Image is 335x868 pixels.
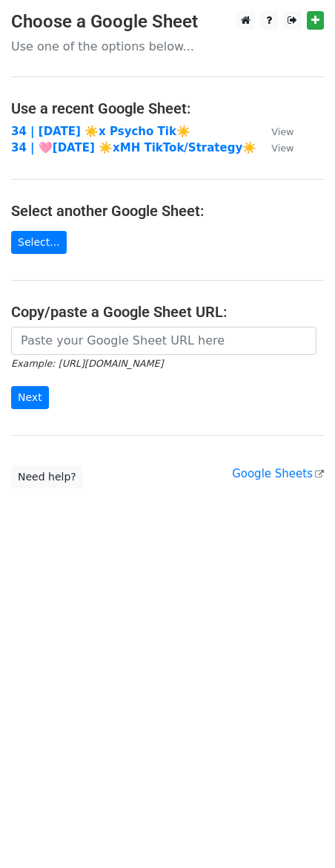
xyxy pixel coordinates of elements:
[232,467,324,480] a: Google Sheets
[11,99,324,117] h4: Use a recent Google Sheet:
[11,327,316,355] input: Paste your Google Sheet URL here
[11,231,67,254] a: Select...
[271,143,293,154] small: View
[256,141,293,154] a: View
[11,141,256,154] a: 34 | 🩷[DATE] ☀️xMH TikTok/Strategy☀️
[11,11,324,33] h3: Choose a Google Sheet
[11,386,49,409] input: Next
[11,202,324,220] h4: Select another Google Sheet:
[271,126,293,137] small: View
[11,125,190,138] a: 34 | [DATE] ☀️x Psycho Tik☀️
[11,39,324,54] p: Use one of the options below...
[11,466,83,489] a: Need help?
[11,358,163,369] small: Example: [URL][DOMAIN_NAME]
[256,125,293,138] a: View
[11,303,324,321] h4: Copy/paste a Google Sheet URL:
